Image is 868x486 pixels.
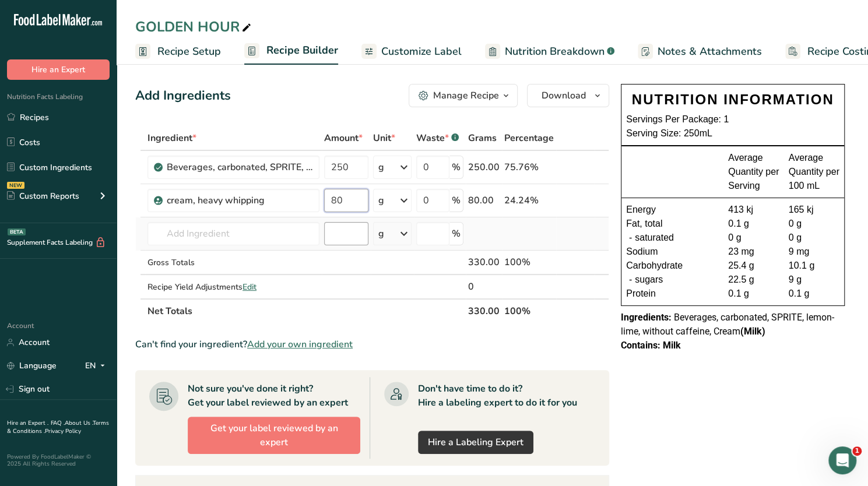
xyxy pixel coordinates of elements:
div: - [626,273,635,287]
div: 22.5 g [728,273,779,287]
div: BETA [8,228,26,235]
span: Get your label reviewed by an expert [198,421,350,449]
div: g [378,227,384,241]
a: Hire a Labeling Expert [418,431,533,454]
div: Contains: Milk [621,339,845,353]
div: GOLDEN HOUR [135,16,254,37]
span: Ingredient [147,131,196,145]
span: Unit [373,131,395,145]
th: 330.00 [466,298,502,323]
span: Add your own ingredient [247,337,353,351]
div: Servings Per Package: 1 [626,112,839,126]
span: sugars [635,273,663,287]
span: saturated [635,231,674,245]
div: Recipe Yield Adjustments [147,281,319,293]
div: 9 mg [789,245,840,259]
div: cream, heavy whipping [167,193,312,207]
div: Average Quantity per 100 mL [789,151,840,193]
span: Beverages, carbonated, SPRITE, lemon-lime, without caffeine, Cream [621,312,834,337]
a: Language [7,355,57,376]
span: Download [542,89,586,103]
a: Recipe Builder [244,37,338,65]
button: Manage Recipe [409,84,518,107]
div: NUTRITION INFORMATION [626,89,839,110]
span: Amount [324,131,363,145]
div: 0 g [789,217,840,231]
div: 250.00 [468,160,500,174]
div: Serving Size: 250mL [626,126,839,140]
div: NEW [7,182,24,189]
span: Notes & Attachments [658,44,762,59]
button: Get your label reviewed by an expert [188,417,360,454]
div: 100% [504,255,554,269]
a: Privacy Policy [45,427,81,435]
iframe: Intercom live chat [828,446,856,474]
div: Beverages, carbonated, SPRITE, lemon-lime, without caffeine [167,160,312,174]
span: Grams [468,131,497,145]
div: 0.1 g [728,217,779,231]
span: Carbohydrate [626,259,683,273]
a: About Us . [65,419,93,427]
span: Percentage [504,131,554,145]
span: Fat, total [626,217,662,231]
span: Energy [626,203,656,217]
div: Don't have time to do it? Hire a labeling expert to do it for you [418,382,577,410]
b: (Milk) [740,326,765,337]
div: Custom Reports [7,190,79,202]
div: 24.24% [504,193,554,207]
div: Manage Recipe [433,89,499,103]
div: Gross Totals [147,256,319,269]
th: Net Totals [145,298,466,323]
span: Nutrition Breakdown [505,44,605,59]
button: Hire an Expert [7,59,110,80]
a: Customize Label [361,38,462,65]
div: 0.1 g [789,287,840,301]
div: EN [85,359,110,373]
span: Protein [626,287,656,301]
div: 0 g [789,231,840,245]
input: Add Ingredient [147,222,319,245]
div: Powered By FoodLabelMaker © 2025 All Rights Reserved [7,453,110,467]
span: Edit [243,281,256,293]
div: 25.4 g [728,259,779,273]
div: Not sure you've done it right? Get your label reviewed by an expert [188,382,348,410]
div: - [626,231,635,245]
a: Notes & Attachments [638,38,762,65]
div: Add Ingredients [135,86,231,105]
div: Average Quantity per Serving [728,151,779,193]
a: FAQ . [51,419,65,427]
a: Hire an Expert . [7,419,48,427]
th: 100% [502,298,556,323]
div: 330.00 [468,255,500,269]
div: 23 mg [728,245,779,259]
div: Can't find your ingredient? [135,337,609,351]
span: Recipe Setup [157,44,221,59]
div: g [378,160,384,174]
div: 413 kj [728,203,779,217]
div: 0 g [728,231,779,245]
span: Recipe Builder [266,43,338,58]
div: 80.00 [468,193,500,207]
div: 10.1 g [789,259,840,273]
span: Sodium [626,245,658,259]
span: Ingredients: [621,312,672,323]
a: Recipe Setup [135,38,221,65]
div: 0 [468,280,500,294]
span: Customize Label [381,44,462,59]
div: 0.1 g [728,287,779,301]
div: Waste [416,131,459,145]
a: Terms & Conditions . [7,419,109,435]
div: 75.76% [504,160,554,174]
div: g [378,193,384,207]
a: Nutrition Breakdown [485,38,614,65]
div: 165 kj [789,203,840,217]
button: Download [527,84,609,107]
div: 9 g [789,273,840,287]
span: 1 [852,446,862,456]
